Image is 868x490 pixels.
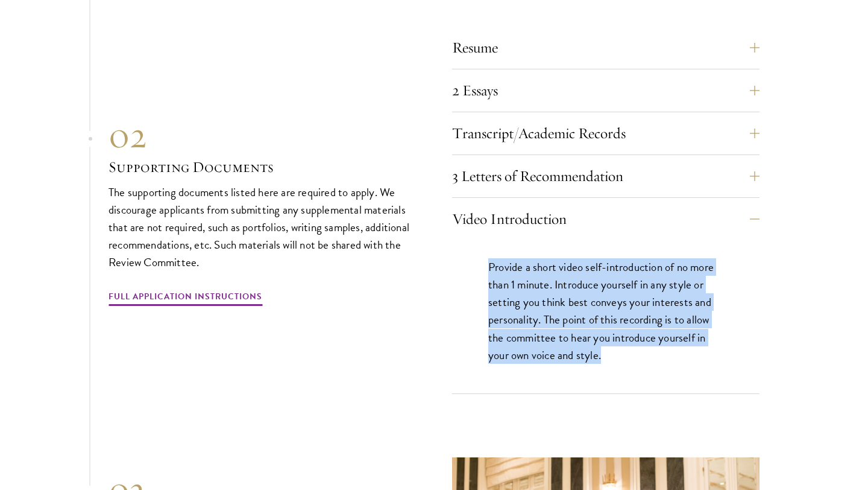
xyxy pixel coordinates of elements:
h3: Supporting Documents [108,157,416,177]
p: Provide a short video self-introduction of no more than 1 minute. Introduce yourself in any style... [488,258,723,363]
button: Transcript/Academic Records [452,119,759,148]
button: 2 Essays [452,76,759,105]
div: 02 [108,113,416,157]
button: Video Introduction [452,205,759,234]
p: The supporting documents listed here are required to apply. We discourage applicants from submitt... [108,183,416,271]
button: Resume [452,33,759,62]
button: 3 Letters of Recommendation [452,162,759,191]
a: Full Application Instructions [108,289,262,308]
